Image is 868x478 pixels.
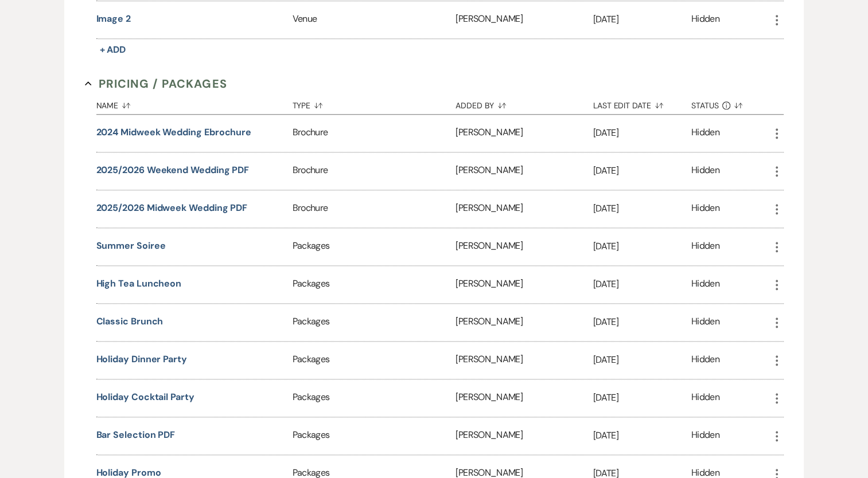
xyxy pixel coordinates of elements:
[292,304,456,341] div: Packages
[691,352,719,368] div: Hidden
[96,428,176,442] button: Bar Selection PDF
[96,201,248,215] button: 2025/2026 Midweek Wedding PDF
[691,92,770,114] button: Status
[96,352,187,366] button: Holiday Dinner Party
[593,92,691,114] button: Last Edit Date
[96,277,182,291] button: High Tea Luncheon
[96,92,293,114] button: Name
[456,115,593,152] div: [PERSON_NAME]
[691,239,719,254] div: Hidden
[593,12,691,27] p: [DATE]
[292,379,456,417] div: Packages
[691,101,719,109] span: Status
[593,390,691,405] p: [DATE]
[593,201,691,216] p: [DATE]
[593,277,691,292] p: [DATE]
[593,352,691,367] p: [DATE]
[96,239,166,253] button: Summer Soiree
[456,228,593,265] div: [PERSON_NAME]
[292,417,456,455] div: Packages
[593,315,691,330] p: [DATE]
[456,1,593,38] div: [PERSON_NAME]
[691,201,719,217] div: Hidden
[456,342,593,379] div: [PERSON_NAME]
[96,315,164,328] button: Classic Brunch
[456,190,593,228] div: [PERSON_NAME]
[691,428,719,444] div: Hidden
[96,390,194,404] button: Holiday Cocktail Party
[456,266,593,303] div: [PERSON_NAME]
[96,42,130,58] button: + Add
[456,152,593,190] div: [PERSON_NAME]
[100,44,126,56] span: + Add
[593,163,691,178] p: [DATE]
[691,277,719,292] div: Hidden
[593,428,691,443] p: [DATE]
[691,315,719,330] div: Hidden
[691,163,719,179] div: Hidden
[96,126,252,139] button: 2024 Midweek Wedding ebrochure
[593,239,691,254] p: [DATE]
[292,228,456,265] div: Packages
[292,1,456,38] div: Venue
[96,12,131,26] button: Image 2
[691,390,719,406] div: Hidden
[292,266,456,303] div: Packages
[85,75,227,92] button: Pricing / Packages
[292,92,456,114] button: Type
[456,417,593,455] div: [PERSON_NAME]
[456,379,593,417] div: [PERSON_NAME]
[456,92,593,114] button: Added By
[292,152,456,190] div: Brochure
[292,190,456,228] div: Brochure
[292,342,456,379] div: Packages
[691,12,719,28] div: Hidden
[593,126,691,140] p: [DATE]
[456,304,593,341] div: [PERSON_NAME]
[292,115,456,152] div: Brochure
[691,126,719,141] div: Hidden
[96,163,250,177] button: 2025/2026 Weekend Wedding PDF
